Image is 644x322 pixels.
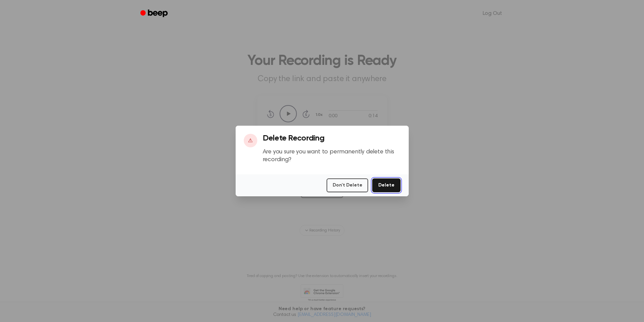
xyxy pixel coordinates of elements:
[263,134,401,143] h3: Delete Recording
[263,148,401,164] p: Are you sure you want to permanently delete this recording?
[476,5,509,22] a: Log Out
[136,7,174,20] a: Beep
[327,178,368,192] button: Don't Delete
[244,134,257,147] div: ⚠
[372,178,400,192] button: Delete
